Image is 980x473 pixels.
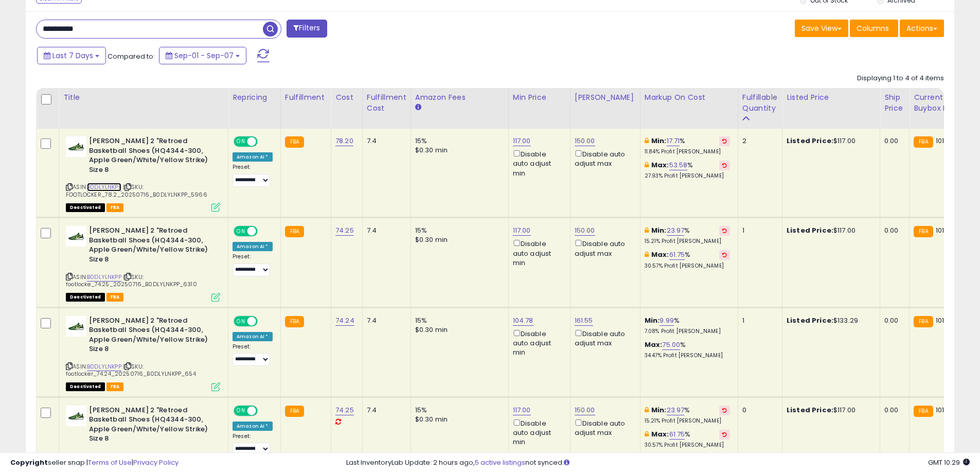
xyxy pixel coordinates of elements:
[89,136,214,177] b: [PERSON_NAME] 2 "Retroed Basketball Shoes (HQ4344-300, Apple Green/White/Yellow Strike) Size 8
[335,136,353,146] a: 78.20
[256,406,273,415] span: OFF
[66,183,207,198] span: | SKU: FOOTLOCKER_78.2_20250716_B0DLYLNKPP_5966
[651,225,667,235] b: Min:
[106,293,124,302] span: FBA
[108,51,155,61] span: Compared to:
[787,406,872,415] div: $117.00
[742,136,774,146] div: 2
[884,406,901,415] div: 0.00
[900,20,944,37] button: Actions
[415,226,501,235] div: 15%
[575,405,595,415] a: 150.00
[66,293,105,302] span: All listings that are unavailable for purchase on Amazon for any reason other than out-of-stock
[10,458,48,467] strong: Copyright
[335,92,358,103] div: Cost
[660,316,674,326] a: 9.99
[63,92,224,103] div: Title
[233,422,273,431] div: Amazon AI *
[936,136,954,146] span: 101.23
[285,406,304,417] small: FBA
[936,225,954,235] span: 101.23
[884,92,905,114] div: Ship Price
[415,316,501,325] div: 15%
[287,20,327,38] button: Filters
[367,136,403,146] div: 7.4
[513,405,531,415] a: 117.00
[87,362,121,371] a: B0DLYLNKPP
[513,148,562,178] div: Disable auto adjust min
[575,148,632,168] div: Disable auto adjust max
[645,226,730,245] div: %
[645,161,730,180] div: %
[235,317,247,325] span: ON
[857,74,944,83] div: Displaying 1 to 4 of 4 items
[645,430,730,449] div: %
[233,242,273,251] div: Amazon AI *
[787,92,876,103] div: Listed Price
[415,325,501,335] div: $0.30 min
[645,406,730,425] div: %
[233,343,273,366] div: Preset:
[914,226,933,237] small: FBA
[914,316,933,327] small: FBA
[513,238,562,268] div: Disable auto adjust min
[87,273,121,282] a: B0DLYLNKPP
[575,238,632,258] div: Disable auto adjust max
[87,183,121,191] a: B0DLYLNKPP
[415,406,501,415] div: 15%
[850,20,898,37] button: Columns
[575,328,632,348] div: Disable auto adjust max
[66,203,105,212] span: All listings that are unavailable for purchase on Amazon for any reason other than out-of-stock
[66,362,196,378] span: | SKU: footlocker_74.24_20250716_B0DLYLNKPP_654
[669,160,688,170] a: 53.58
[335,225,354,236] a: 74.25
[415,235,501,244] div: $0.30 min
[66,316,220,390] div: ASIN:
[159,47,246,64] button: Sep-01 - Sep-07
[233,152,273,162] div: Amazon AI *
[787,316,872,325] div: $133.29
[575,316,593,326] a: 161.55
[285,226,304,237] small: FBA
[645,172,730,180] p: 27.93% Profit [PERSON_NAME]
[335,405,354,415] a: 74.25
[235,137,247,146] span: ON
[66,226,86,247] img: 31LV3Uq12aL._SL40_.jpg
[645,442,730,449] p: 30.57% Profit [PERSON_NAME]
[66,136,86,157] img: 31LV3Uq12aL._SL40_.jpg
[89,226,214,267] b: [PERSON_NAME] 2 "Retroed Basketball Shoes (HQ4344-300, Apple Green/White/Yellow Strike) Size 8
[575,136,595,146] a: 150.00
[233,92,276,103] div: Repricing
[10,458,179,468] div: seller snap | |
[66,136,220,211] div: ASIN:
[651,160,669,170] b: Max:
[742,406,774,415] div: 0
[335,316,354,326] a: 74.24
[928,458,970,467] span: 2025-09-15 10:29 GMT
[651,136,667,146] b: Min:
[415,415,501,424] div: $0.30 min
[285,316,304,327] small: FBA
[367,226,403,235] div: 7.4
[256,137,273,146] span: OFF
[651,250,669,259] b: Max:
[415,103,421,112] small: Amazon Fees.
[667,225,685,236] a: 23.97
[914,136,933,148] small: FBA
[645,92,734,103] div: Markup on Cost
[857,23,889,33] span: Columns
[174,50,234,61] span: Sep-01 - Sep-07
[66,273,197,288] span: | SKU: footlocke_74.25_20250716_B0DLYLNKPP_6310
[884,226,901,235] div: 0.00
[787,405,833,415] b: Listed Price:
[936,316,954,325] span: 101.23
[513,417,562,447] div: Disable auto adjust min
[645,250,730,269] div: %
[645,316,660,325] b: Min:
[662,340,680,350] a: 75.00
[66,226,220,300] div: ASIN:
[645,148,730,155] p: 11.84% Profit [PERSON_NAME]
[884,316,901,325] div: 0.00
[787,226,872,235] div: $117.00
[235,406,247,415] span: ON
